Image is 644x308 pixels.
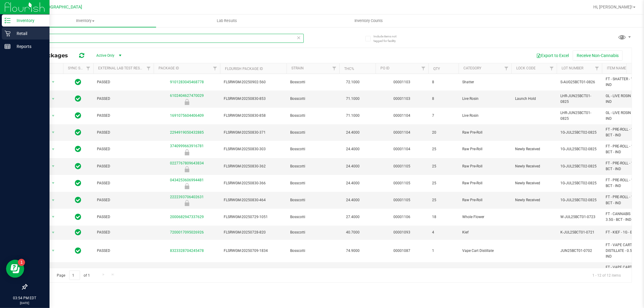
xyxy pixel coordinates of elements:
a: 2222393706402631 [170,195,204,199]
span: Live Rosin [462,96,508,102]
span: Bosscotti [290,79,336,85]
a: 7200017095026926 [170,230,204,234]
span: 27.4000 [343,213,363,221]
span: 71.1000 [343,94,363,103]
span: Raw Pre-Roll [462,146,508,152]
a: 0227767809643834 [170,161,204,165]
a: Filter [547,63,557,74]
span: select [50,112,57,120]
span: Inventory Counts [346,18,391,24]
span: Newly Received [515,180,553,186]
p: 03:54 PM EDT [3,295,47,301]
span: 1 - 12 of 12 items [588,271,626,280]
div: Newly Received [153,183,221,189]
span: Bosscotti [290,96,336,102]
span: Include items not tagged for facility [373,34,404,43]
span: 20 [432,130,455,135]
span: FLSRWGM-20250830-464 [224,197,283,203]
span: Clear [297,34,301,42]
span: 1G-JUL25BCT02-0825 [560,164,598,169]
button: Receive Non-Cannabis [573,50,623,61]
span: FLSRWGM-20250830-303 [224,146,283,152]
a: Filter [210,63,220,74]
a: Lot Number [562,66,583,70]
span: PASSED [97,230,150,235]
a: 00001104 [394,113,411,118]
span: 25 [432,180,455,186]
span: FLSRWGM-20250902-560 [224,79,283,85]
a: Strain [291,66,304,70]
a: 00001106 [394,215,411,219]
a: 2294919050432885 [170,130,204,135]
span: PASSED [97,214,150,220]
span: PASSED [97,113,150,119]
span: 71.1000 [343,111,363,120]
a: 00001103 [394,97,411,101]
span: LHR-JUN25BCT01-0825 [560,110,598,122]
span: Bosscotti [290,180,336,186]
a: 00001105 [394,198,411,202]
span: 24.4000 [343,128,363,137]
span: JUN25BCT01-0702 [560,248,598,254]
a: Lab Results [156,14,298,27]
p: Retail [11,30,47,37]
span: select [50,246,57,255]
a: THC% [344,67,354,71]
span: Newly Received [515,146,553,152]
a: 00001093 [394,230,411,234]
a: Category [463,66,481,70]
span: select [50,145,57,154]
span: 24.4000 [343,162,363,171]
span: select [50,162,57,170]
a: Lock Code [516,66,536,70]
span: PASSED [97,96,150,102]
span: LHR-JUN25BCT01-0825 [560,93,598,105]
span: In Sync [75,111,82,120]
div: Launch Hold [153,99,221,105]
span: 25 [432,164,455,169]
div: Newly Received [153,200,221,206]
a: 00001104 [394,130,411,135]
a: 2000682947337629 [170,215,204,219]
span: K-JUL25BCT01-0721 [560,230,598,235]
span: [GEOGRAPHIC_DATA] [41,5,82,10]
span: 4 [432,230,455,235]
span: 40.7000 [343,228,363,237]
span: In Sync [75,228,82,237]
span: Newly Received [515,197,553,203]
span: Launch Hold [515,96,553,102]
span: 1G-JUL25BCT02-0825 [560,146,598,152]
span: Lab Results [209,18,245,24]
span: Bosscotti [290,113,336,119]
a: 0434253606994481 [170,178,204,182]
span: FLSRWGM-20250830-858 [224,113,283,119]
span: 1 [432,248,455,254]
span: 1G-JUL25BCT02-0825 [560,197,598,203]
a: Filter [144,63,154,74]
input: Search Package ID, Item Name, SKU, Lot or Part Number... [27,34,304,43]
span: PASSED [97,146,150,152]
a: Filter [418,63,428,74]
span: 1G-JUL25BCT02-0825 [560,180,598,186]
a: 00001103 [394,80,411,84]
span: Bosscotti [290,130,336,135]
a: Package ID [159,66,179,70]
span: 74.9000 [343,246,363,255]
span: Raw Pre-Roll [462,197,508,203]
inline-svg: Retail [5,30,11,37]
a: Filter [329,63,339,74]
span: 24.4000 [343,196,363,205]
inline-svg: Inventory [5,17,11,24]
span: 8 [432,96,455,102]
span: In Sync [75,196,82,204]
span: 24.4000 [343,179,363,188]
span: S-AUG25BCT01-0826 [560,79,598,85]
a: 00001104 [394,147,411,151]
span: select [50,95,57,103]
span: Bosscotti [290,197,336,203]
span: Kief [462,230,508,235]
span: PASSED [97,180,150,186]
a: 00001087 [394,249,411,253]
span: FLSRWGM-20250729-1051 [224,214,283,220]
